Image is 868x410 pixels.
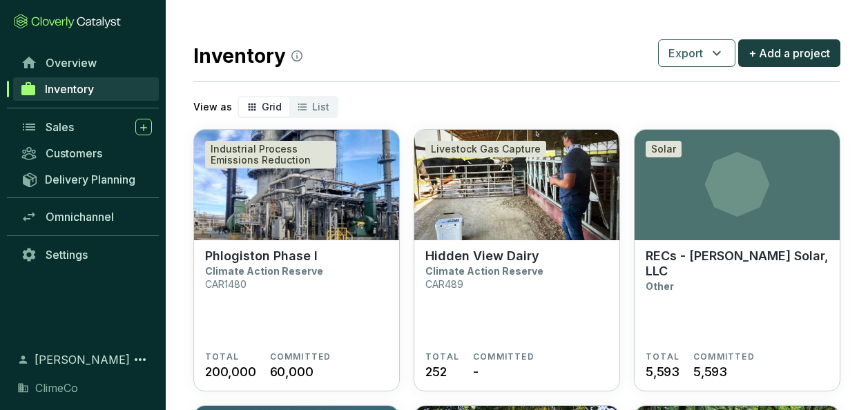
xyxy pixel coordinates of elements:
[425,141,546,157] div: Livestock Gas Capture
[270,362,314,381] span: 60,000
[14,51,159,75] a: Overview
[646,141,682,157] div: Solar
[35,351,130,368] span: [PERSON_NAME]
[205,265,323,277] p: Climate Action Reserve
[738,39,840,67] button: + Add a project
[646,280,674,292] p: Other
[45,173,135,186] span: Delivery Planning
[646,362,679,381] span: 5,593
[14,205,159,228] a: Omnichannel
[193,100,232,114] p: View as
[473,351,534,362] span: COMMITTED
[45,82,94,96] span: Inventory
[270,351,331,362] span: COMMITTED
[312,101,329,113] span: List
[205,362,256,381] span: 200,000
[14,168,159,191] a: Delivery Planning
[13,77,159,101] a: Inventory
[238,96,338,118] div: segmented control
[205,278,247,290] p: CAR1480
[194,130,399,240] img: Phlogiston Phase I
[262,101,282,113] span: Grid
[205,351,239,362] span: TOTAL
[46,120,74,134] span: Sales
[634,129,840,391] a: SolarRECs - [PERSON_NAME] Solar, LLCOtherTOTAL5,593COMMITTED5,593
[425,351,459,362] span: TOTAL
[414,129,620,391] a: Hidden View DairyLivestock Gas CaptureHidden View DairyClimate Action ReserveCAR489TOTAL252COMMIT...
[749,45,830,61] span: + Add a project
[646,248,829,279] p: RECs - [PERSON_NAME] Solar, LLC
[646,351,679,362] span: TOTAL
[693,362,727,381] span: 5,593
[425,265,543,277] p: Climate Action Reserve
[46,56,97,70] span: Overview
[205,141,336,168] div: Industrial Process Emissions Reduction
[693,351,755,362] span: COMMITTED
[46,248,88,262] span: Settings
[46,146,102,160] span: Customers
[425,248,539,264] p: Hidden View Dairy
[425,362,446,381] span: 252
[193,41,302,70] h2: Inventory
[668,45,703,61] span: Export
[193,129,400,391] a: Phlogiston Phase IIndustrial Process Emissions ReductionPhlogiston Phase IClimate Action ReserveC...
[35,380,78,396] span: ClimeCo
[205,248,318,264] p: Phlogiston Phase I
[425,278,463,290] p: CAR489
[658,39,735,67] button: Export
[414,130,619,240] img: Hidden View Dairy
[473,362,479,381] span: -
[14,243,159,266] a: Settings
[46,210,114,224] span: Omnichannel
[14,141,159,165] a: Customers
[14,115,159,139] a: Sales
